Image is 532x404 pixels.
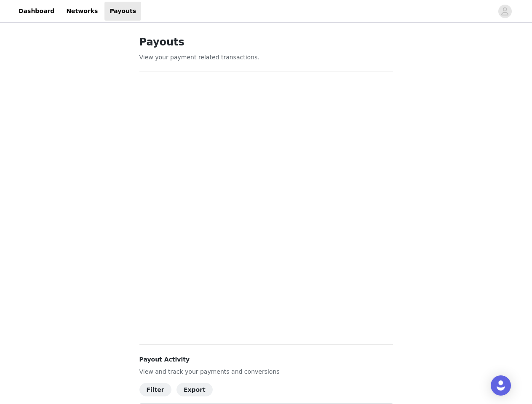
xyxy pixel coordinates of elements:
h4: Payout Activity [139,355,393,364]
a: Dashboard [13,2,59,21]
p: View and track your payments and conversions [139,367,393,376]
button: Filter [139,383,171,396]
button: Export [176,383,213,396]
h1: Payouts [139,35,393,50]
a: Payouts [104,2,141,21]
a: Networks [61,2,103,21]
div: Open Intercom Messenger [491,375,511,396]
p: View your payment related transactions. [139,53,393,62]
div: avatar [501,5,509,18]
